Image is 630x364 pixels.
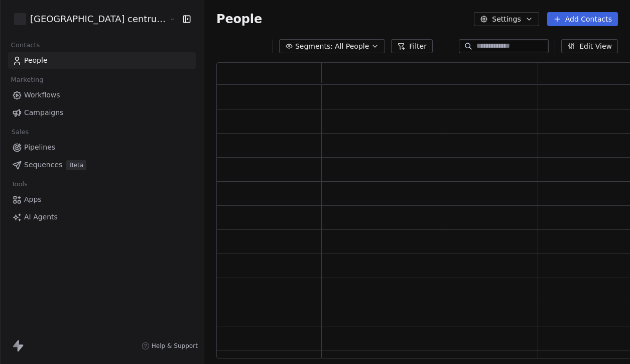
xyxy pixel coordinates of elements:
[391,39,433,53] button: Filter
[561,39,618,53] button: Edit View
[474,12,539,26] button: Settings
[8,87,196,103] a: Workflows
[24,160,62,170] span: Sequences
[24,194,42,205] span: Apps
[7,125,33,140] span: Sales
[7,38,44,53] span: Contacts
[12,11,162,28] button: [GEOGRAPHIC_DATA] centrum [GEOGRAPHIC_DATA]
[66,160,86,170] span: Beta
[8,209,196,225] a: AI Agents
[8,104,196,121] a: Campaigns
[8,52,196,69] a: People
[8,191,196,208] a: Apps
[8,139,196,156] a: Pipelines
[24,142,55,153] span: Pipelines
[30,13,167,26] span: [GEOGRAPHIC_DATA] centrum [GEOGRAPHIC_DATA]
[152,342,198,350] span: Help & Support
[142,342,198,350] a: Help & Support
[295,41,333,52] span: Segments:
[216,12,262,27] span: People
[335,41,369,52] span: All People
[7,72,48,87] span: Marketing
[24,55,48,66] span: People
[24,90,60,100] span: Workflows
[547,12,618,26] button: Add Contacts
[7,177,32,192] span: Tools
[24,212,58,222] span: AI Agents
[8,157,196,173] a: SequencesBeta
[24,107,63,118] span: Campaigns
